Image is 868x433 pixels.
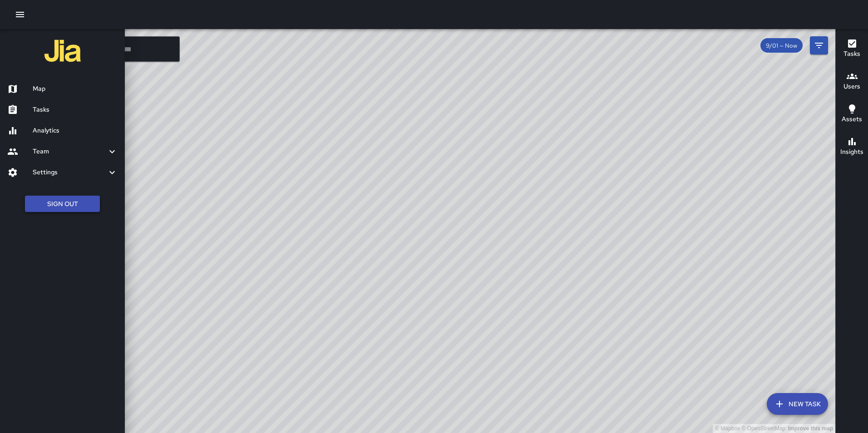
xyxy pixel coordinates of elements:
[33,126,118,136] h6: Analytics
[767,393,828,415] button: New Task
[843,82,860,92] h6: Users
[25,196,100,212] button: Sign Out
[842,114,862,124] h6: Assets
[33,167,107,177] h6: Settings
[840,147,863,157] h6: Insights
[33,147,107,157] h6: Team
[44,33,81,69] img: jia-logo
[843,49,860,59] h6: Tasks
[33,105,118,115] h6: Tasks
[33,84,118,94] h6: Map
